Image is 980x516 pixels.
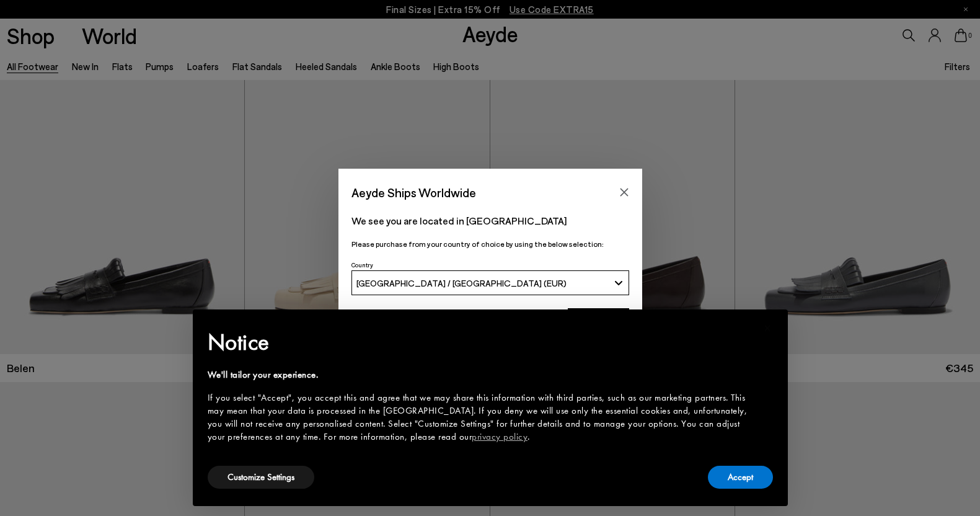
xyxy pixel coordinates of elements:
span: × [764,318,772,337]
span: Country [351,261,373,269]
button: Close this notice [753,313,783,343]
div: If you select "Accept", you accept this and agree that we may share this information with third p... [208,391,753,443]
p: Please purchase from your country of choice by using the below selection: [351,238,629,250]
a: privacy policy [472,430,528,443]
p: We see you are located in [GEOGRAPHIC_DATA] [351,213,629,228]
span: Aeyde Ships Worldwide [351,182,476,203]
button: Customize Settings [208,466,314,489]
div: We'll tailor your experience. [208,368,753,381]
button: Accept [708,466,773,489]
span: [GEOGRAPHIC_DATA] / [GEOGRAPHIC_DATA] (EUR) [356,278,567,288]
h2: Notice [208,326,753,358]
button: Close [615,183,633,202]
